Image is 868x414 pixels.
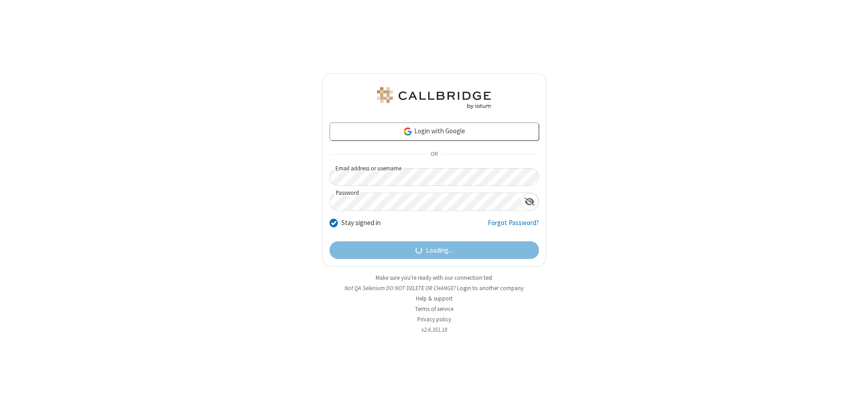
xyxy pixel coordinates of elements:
a: Login with Google [330,122,539,141]
input: Password [330,193,521,211]
a: Privacy policy [417,315,451,323]
img: QA Selenium DO NOT DELETE OR CHANGE [375,87,493,109]
a: Make sure you're ready with our connection test [376,274,492,282]
img: google-icon.png [403,127,413,136]
button: Login to another company [457,284,524,292]
span: OR [427,148,441,161]
a: Help & support [416,295,453,302]
div: Show password [521,193,538,210]
input: Email address or username [330,168,539,186]
li: Not QA Selenium DO NOT DELETE OR CHANGE? [322,284,546,292]
label: Stay signed in [341,218,381,228]
button: Loading... [330,241,539,259]
a: Terms of service [415,305,453,313]
iframe: Chat [845,390,861,408]
span: Loading... [426,245,453,256]
li: v2.6.351.18 [322,325,546,334]
a: Forgot Password? [488,218,539,235]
